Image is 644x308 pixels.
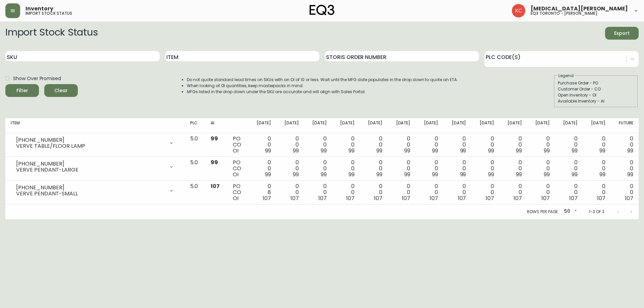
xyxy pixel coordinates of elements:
span: 107 [486,194,494,202]
div: 0 0 [449,160,466,178]
li: When looking at OI quantities, keep masterpacks in mind. [187,83,458,89]
span: 99 [321,147,327,155]
div: Filter [16,86,28,95]
th: [DATE] [583,118,611,133]
div: 0 0 [560,160,578,178]
div: 0 0 [533,160,550,178]
button: Filter [5,84,39,97]
div: 0 0 [477,160,494,178]
span: 107 [597,194,605,202]
div: 0 0 [310,136,327,154]
div: 50 [561,206,578,217]
div: [PHONE_NUMBER] [16,161,165,167]
div: 0 0 [477,183,494,201]
th: AI [205,118,227,133]
th: [DATE] [527,118,555,133]
div: Customer Order - CO [558,86,634,92]
div: 0 0 [282,136,299,154]
div: 0 0 [393,183,410,201]
li: MFGs listed in the drop down under the SKU are accurate and will align with Sales Portal. [187,89,458,95]
div: 0 0 [616,136,633,154]
legend: Legend [558,73,574,79]
div: PO CO [233,136,243,154]
span: OI [233,171,238,178]
span: 99 [572,147,578,155]
span: 99 [599,147,605,155]
span: 107 [402,194,410,202]
span: 99 [265,171,271,178]
th: [DATE] [304,118,332,133]
div: 0 0 [254,136,271,154]
div: 0 0 [616,160,633,178]
span: 107 [625,194,633,202]
div: PO CO [233,160,243,178]
span: 99 [460,147,466,155]
span: 107 [458,194,466,202]
span: 107 [318,194,327,202]
div: 0 0 [505,160,522,178]
div: PO CO [233,183,243,201]
span: 99 [488,147,494,155]
div: 0 0 [393,160,410,178]
span: 107 [541,194,550,202]
h5: eq3 toronto - [PERSON_NAME] [531,11,597,15]
span: Show Over Promised [13,75,61,82]
div: [PHONE_NUMBER]VERVE TABLE/FLOOR LAMP [11,136,179,150]
th: [DATE] [249,118,276,133]
span: 99 [432,147,438,155]
div: Open Inventory - OI [558,92,634,98]
td: 5.0 [185,133,205,157]
div: 0 0 [365,183,382,201]
div: 0 0 [365,160,382,178]
div: 0 0 [533,136,550,154]
div: 0 0 [337,183,355,201]
span: 107 [374,194,382,202]
button: Clear [44,84,78,97]
span: 99 [265,147,271,155]
h2: Import Stock Status [5,27,98,40]
div: 0 0 [282,183,299,201]
span: 99 [404,171,410,178]
th: [DATE] [416,118,443,133]
button: Export [605,27,639,40]
div: 0 0 [560,136,578,154]
div: 0 0 [616,183,633,201]
div: 0 0 [588,160,605,178]
th: [DATE] [443,118,471,133]
div: 0 0 [421,160,438,178]
span: Clear [50,86,72,95]
span: OI [233,147,238,155]
span: 107 [569,194,578,202]
div: 0 0 [449,183,466,201]
div: 0 0 [505,183,522,201]
p: 1-3 of 3 [589,209,604,215]
div: [PHONE_NUMBER] [16,137,165,143]
div: VERVE TABLE/FLOOR LAMP [16,143,165,149]
th: Item [5,118,185,133]
div: 0 0 [310,183,327,201]
span: 107 [346,194,355,202]
td: 5.0 [185,157,205,181]
div: [PHONE_NUMBER] [16,185,165,191]
div: 0 0 [254,160,271,178]
th: PLC [185,118,205,133]
div: 0 0 [337,160,355,178]
div: 0 0 [449,136,466,154]
span: 99 [599,171,605,178]
img: 6487344ffbf0e7f3b216948508909409 [512,4,525,17]
div: [PHONE_NUMBER]VERVE PENDANT-LARGE [11,160,179,174]
span: 99 [293,171,299,178]
img: logo [310,5,334,15]
th: [DATE] [388,118,416,133]
div: [PHONE_NUMBER]VERVE PENDANT-SMALL [11,183,179,198]
span: 107 [211,182,220,190]
span: 107 [263,194,271,202]
span: 99 [516,147,522,155]
div: VERVE PENDANT-SMALL [16,191,165,197]
div: 0 0 [477,136,494,154]
span: 99 [544,171,550,178]
span: Export [610,29,633,38]
span: OI [233,194,238,202]
div: 0 0 [560,183,578,201]
div: 0 0 [421,136,438,154]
